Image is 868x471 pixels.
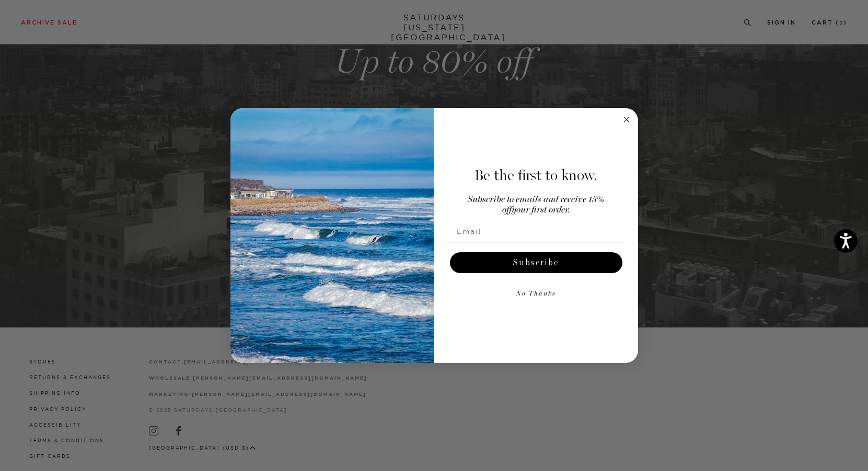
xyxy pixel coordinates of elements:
[448,284,624,304] button: No Thanks
[230,108,434,363] img: 125c788d-000d-4f3e-b05a-1b92b2a23ec9.jpeg
[620,113,633,126] button: Close dialog
[468,195,604,204] span: Subscribe to emails and receive 15%
[450,252,622,273] button: Subscribe
[448,221,624,242] input: Email
[474,167,597,184] span: Be the first to know.
[512,206,570,215] span: your first order.
[502,206,512,215] span: off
